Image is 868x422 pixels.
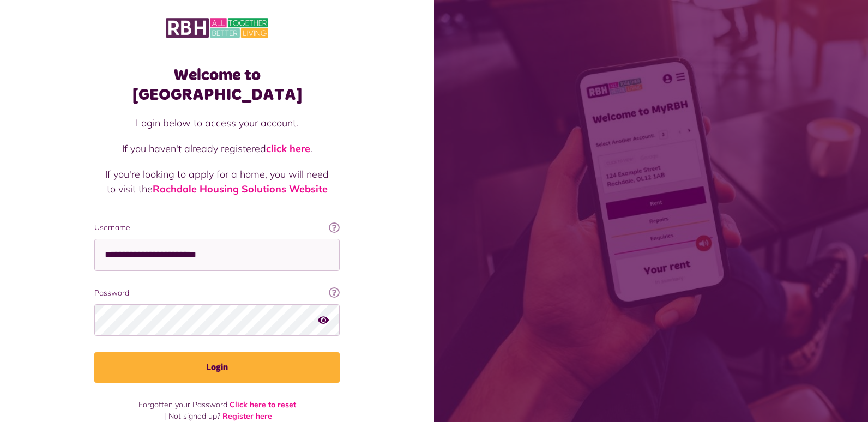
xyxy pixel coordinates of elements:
label: Username [94,222,340,233]
span: Forgotten your Password [138,400,227,409]
button: Login [94,352,340,383]
p: Login below to access your account. [105,116,329,130]
a: Rochdale Housing Solutions Website [153,183,328,195]
a: click here [266,142,310,155]
h1: Welcome to [GEOGRAPHIC_DATA] [94,65,340,105]
p: If you haven't already registered . [105,141,329,156]
a: Click here to reset [230,400,296,409]
label: Password [94,287,340,299]
a: Register here [222,411,272,421]
span: Not signed up? [168,411,220,421]
img: MyRBH [166,16,268,39]
p: If you're looking to apply for a home, you will need to visit the [105,167,329,196]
